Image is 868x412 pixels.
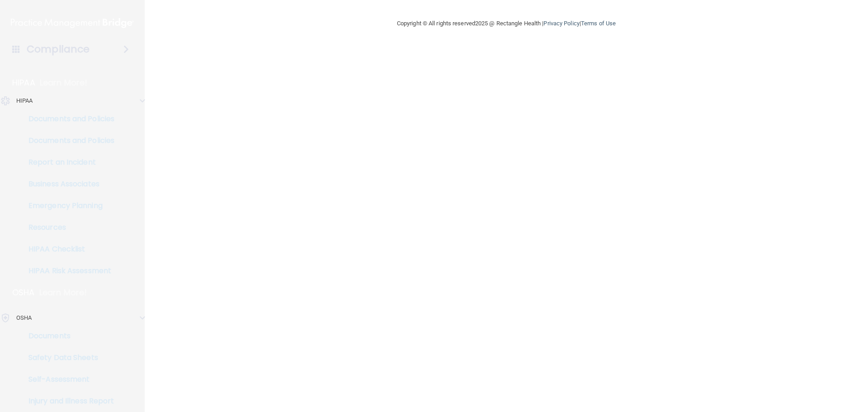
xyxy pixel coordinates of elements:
p: Business Associates [6,180,129,189]
p: Injury and Illness Report [6,397,129,406]
p: OSHA [16,313,32,323]
p: Report an Incident [6,158,129,167]
div: Copyright © All rights reserved 2025 @ Rectangle Health | | [341,9,671,38]
a: Privacy Policy [543,20,579,27]
h4: Compliance [27,43,90,56]
p: Safety Data Sheets [6,353,129,362]
p: HIPAA [12,77,35,88]
p: Documents and Policies [6,136,129,145]
img: PMB logo [11,14,134,32]
p: Learn More! [40,77,88,88]
p: Resources [6,223,129,232]
p: Learn More! [39,287,87,298]
p: Emergency Planning [6,201,129,210]
p: Documents [6,331,129,341]
p: Self-Assessment [6,375,129,384]
p: HIPAA Risk Assessment [6,266,129,275]
p: Documents and Policies [6,114,129,123]
a: Terms of Use [581,20,616,27]
p: HIPAA Checklist [6,245,129,254]
p: OSHA [12,287,35,298]
p: HIPAA [16,95,33,106]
